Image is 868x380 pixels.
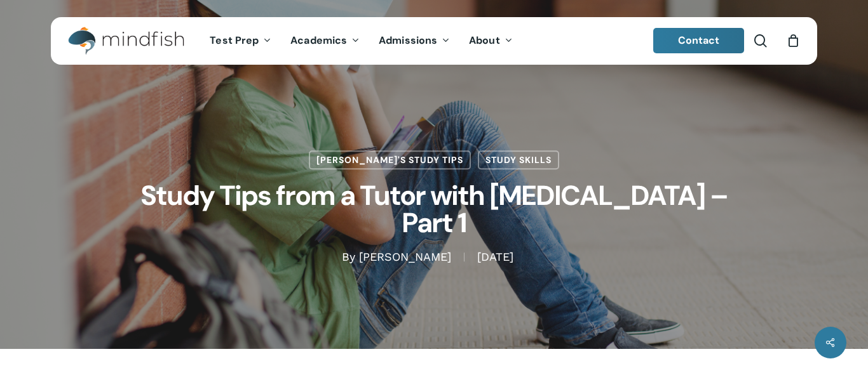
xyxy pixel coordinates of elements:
[290,34,347,47] span: Academics
[51,17,817,65] header: Main Menu
[309,150,471,169] a: [PERSON_NAME]'s Study Tips
[281,36,369,46] a: Academics
[379,34,437,47] span: Admissions
[116,169,752,249] h1: Study Tips from a Tutor with [MEDICAL_DATA] – Part 1
[653,28,745,53] a: Contact
[342,253,355,262] span: By
[478,150,559,169] a: Study Skills
[369,36,459,46] a: Admissions
[459,36,522,46] a: About
[678,34,720,47] span: Contact
[464,253,526,262] span: [DATE]
[200,17,522,65] nav: Main Menu
[786,34,800,48] a: Cart
[469,34,500,47] span: About
[210,34,259,47] span: Test Prep
[359,251,451,264] a: [PERSON_NAME]
[200,36,281,46] a: Test Prep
